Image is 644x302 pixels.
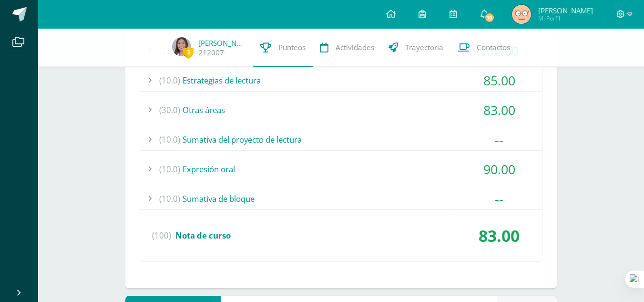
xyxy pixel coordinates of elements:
span: (10.0) [159,158,180,180]
span: [PERSON_NAME] [538,6,593,15]
div: Sumativa de bloque [140,188,542,209]
span: (30.0) [159,99,180,121]
span: (10.0) [159,188,180,209]
span: Actividades [336,42,374,52]
a: Contactos [450,29,517,67]
span: Contactos [477,42,510,52]
div: 83.00 [456,99,542,121]
span: Mi Perfil [538,14,593,22]
div: Sumativa del proyecto de lectura [140,129,542,150]
a: Punteos [253,29,313,67]
span: (10.0) [159,70,180,91]
div: 85.00 [456,70,542,91]
a: [PERSON_NAME] [198,38,246,48]
div: Otras áreas [140,99,542,121]
span: (100) [152,218,171,254]
img: 0efa06bf55d835d7f677146712b902f1.png [512,5,531,24]
span: Trayectoria [405,42,443,52]
span: (10.0) [159,129,180,150]
div: -- [456,129,542,150]
span: 3 [183,46,194,58]
div: Expresión oral [140,158,542,180]
div: 90.00 [456,158,542,180]
a: 212007 [198,48,224,58]
a: Actividades [313,29,381,67]
a: Trayectoria [381,29,450,67]
div: Estrategias de lectura [140,70,542,91]
div: 83.00 [456,218,542,254]
div: -- [456,188,542,209]
span: Nota de curso [175,230,231,241]
span: Punteos [278,42,306,52]
img: a4edf9b3286cfd43df08ece18344d72f.png [172,37,191,56]
span: 10 [484,12,495,23]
